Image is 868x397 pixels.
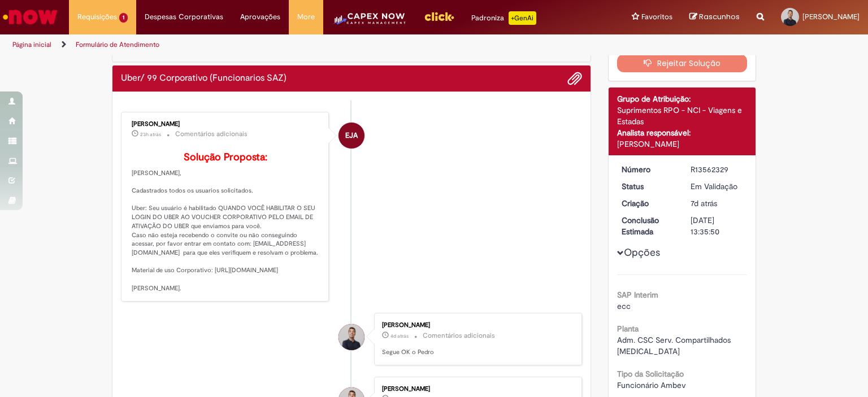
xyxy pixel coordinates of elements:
small: Comentários adicionais [423,331,495,341]
span: [PERSON_NAME] [802,12,860,21]
b: SAP Interim [617,290,658,300]
b: Tipo da Solicitação [617,369,684,379]
time: 24/09/2025 10:58:16 [691,198,717,208]
ul: Trilhas de página [8,34,570,55]
span: More [297,11,315,23]
div: [DATE] 13:35:50 [691,215,743,237]
div: [PERSON_NAME] [382,386,570,392]
span: Favoritos [641,11,672,23]
div: Grupo de Atribuição: [617,93,748,104]
a: Rascunhos [689,12,740,23]
dt: Status [613,181,683,192]
div: [PERSON_NAME] [132,121,320,128]
div: [PERSON_NAME] [617,138,748,150]
b: Planta [617,324,639,334]
span: 1 [119,13,128,23]
div: Suprimentos RPO - NCI - Viagens e Estadas [617,104,748,127]
img: ServiceNow [1,6,59,28]
p: Segue OK o Pedro [382,348,570,357]
small: Comentários adicionais [175,129,248,139]
dt: Número [613,164,683,175]
time: 29/09/2025 13:01:56 [140,131,161,138]
span: ecc [617,301,631,311]
span: EJA [345,122,358,149]
div: Padroniza [471,11,536,25]
span: Adm. CSC Serv. Compartilhados [MEDICAL_DATA] [617,335,733,356]
b: Solução Proposta: [184,151,267,164]
span: Despesas Corporativas [145,11,223,23]
div: [PERSON_NAME] [382,322,570,329]
a: Página inicial [12,40,51,49]
img: CapexLogo5.png [332,11,407,34]
div: Em Validação [691,181,743,192]
a: Formulário de Atendimento [76,40,159,49]
p: +GenAi [509,11,536,25]
span: Rascunhos [699,11,740,22]
dt: Criação [613,198,683,209]
p: [PERSON_NAME], Cadastrados todos os usuarios solicitados. Uber: Seu usuário é habilitado QUANDO V... [132,152,320,293]
span: 4d atrás [390,333,409,339]
img: click_logo_yellow_360x200.png [424,8,454,25]
div: 24/09/2025 10:58:16 [691,198,743,209]
span: 7d atrás [691,198,717,208]
span: Funcionário Ambev [617,380,686,390]
dt: Conclusão Estimada [613,215,683,237]
span: Requisições [77,11,117,23]
button: Rejeitar Solução [617,54,748,72]
time: 26/09/2025 15:37:43 [390,333,409,339]
div: R13562329 [691,164,743,175]
span: Aprovações [240,11,280,23]
div: Emilio Jose Andres Casado [338,123,364,149]
button: Adicionar anexos [567,71,582,86]
div: Analista responsável: [617,127,748,138]
div: Marcus Vinicius Santos Rosa [338,324,364,350]
h2: Uber/ 99 Corporativo (Funcionarios SAZ) Histórico de tíquete [121,73,287,84]
span: 23h atrás [140,131,161,138]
